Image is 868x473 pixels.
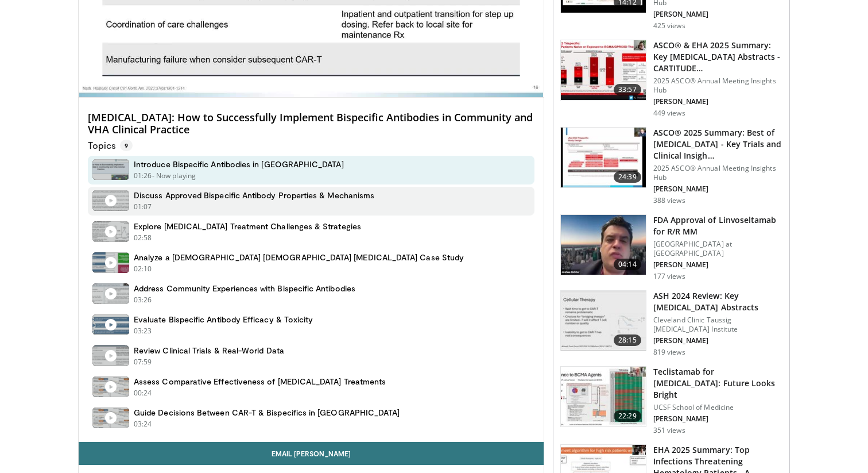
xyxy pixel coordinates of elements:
img: b5824bf4-ad3f-4a56-b96a-0cee3537230d.150x105_q85_crop-smart_upscale.jpg [561,40,646,100]
h4: Guide Decisions Between CAR-T & Bispecifics in [GEOGRAPHIC_DATA] [134,407,400,418]
img: 689fcda4-6e0c-4a54-8b7a-0fe7df031f4a.150x105_q85_crop-smart_upscale.jpg [561,367,646,426]
img: df07f70d-4bc1-445c-9e20-fcf3511d9d47.150x105_q85_crop-smart_upscale.jpg [561,215,646,275]
p: - Now playing [152,171,196,181]
p: [PERSON_NAME] [653,260,782,270]
a: 22:29 Teclistamab for [MEDICAL_DATA]: Future Looks Bright UCSF School of Medicine [PERSON_NAME] 3... [560,366,782,435]
a: 33:57 ASCO® & EHA 2025 Summary: Key [MEDICAL_DATA] Abstracts - CARTITUDE… 2025 ASCO® Annual Meeti... [560,40,782,118]
a: 24:39 ASCO® 2025 Summary: Best of [MEDICAL_DATA] - Key Trials and Clinical Insigh… 2025 ASCO® Ann... [560,127,782,205]
h3: FDA Approval of Linvoseltamab for R/R MM [653,214,782,237]
span: 22:29 [614,410,641,422]
p: UCSF School of Medicine [653,403,782,412]
p: [PERSON_NAME] [653,336,782,345]
h3: ASCO® & EHA 2025 Summary: Key [MEDICAL_DATA] Abstracts - CARTITUDE… [653,40,782,74]
p: 177 views [653,272,685,281]
p: 01:07 [134,202,152,212]
img: df6c3242-74e8-4180-bf64-4f2da6a38997.150x105_q85_crop-smart_upscale.jpg [561,128,646,187]
h4: Evaluate Bispecific Antibody Efficacy & Toxicity [134,314,313,325]
h4: Analyze a [DEMOGRAPHIC_DATA] [DEMOGRAPHIC_DATA] [MEDICAL_DATA] Case Study [134,252,464,263]
p: 07:59 [134,357,152,367]
p: [PERSON_NAME] [653,184,782,194]
p: 03:24 [134,419,152,429]
h4: Address Community Experiences with Bispecific Antibodies [134,283,355,294]
p: Topics [88,140,133,151]
h3: ASCO® 2025 Summary: Best of [MEDICAL_DATA] - Key Trials and Clinical Insigh… [653,127,782,161]
a: Email [PERSON_NAME] [79,442,544,465]
h4: Assess Comparative Effectiveness of [MEDICAL_DATA] Treatments [134,376,386,387]
img: 9751c445-bcde-4fe2-a5ce-ea03bedca2bc.150x105_q85_crop-smart_upscale.jpg [561,291,646,351]
p: 425 views [653,21,685,30]
span: 33:57 [614,84,641,95]
h4: Explore [MEDICAL_DATA] Treatment Challenges & Strategies [134,221,361,232]
p: 02:58 [134,233,152,243]
p: 2025 ASCO® Annual Meeting Insights Hub [653,164,782,182]
h3: ASH 2024 Review: Key [MEDICAL_DATA] Abstracts [653,290,782,313]
p: 03:26 [134,295,152,305]
span: 9 [120,140,133,151]
p: 388 views [653,196,685,205]
p: [GEOGRAPHIC_DATA] at [GEOGRAPHIC_DATA] [653,240,782,258]
p: 449 views [653,109,685,118]
p: 819 views [653,348,685,357]
h4: Discuss Approved Bispecific Antibody Properties & Mechanisms [134,190,374,201]
a: 28:15 ASH 2024 Review: Key [MEDICAL_DATA] Abstracts Cleveland Clinic Taussig [MEDICAL_DATA] Insti... [560,290,782,357]
span: 28:15 [614,334,641,346]
p: 351 views [653,426,685,435]
p: [PERSON_NAME] [653,97,782,106]
span: 04:14 [614,259,641,270]
h4: [MEDICAL_DATA]: How to Successfully Implement Bispecific Antibodies in Community and VHA Clinical... [88,111,534,136]
p: 00:24 [134,388,152,398]
p: 01:26 [134,171,152,181]
p: [PERSON_NAME] [653,10,782,19]
h3: Teclistamab for [MEDICAL_DATA]: Future Looks Bright [653,366,782,401]
h4: Introduce Bispecific Antibodies in [GEOGRAPHIC_DATA] [134,159,344,170]
span: 24:39 [614,171,641,183]
p: Cleveland Clinic Taussig [MEDICAL_DATA] Institute [653,316,782,334]
a: 04:14 FDA Approval of Linvoseltamab for R/R MM [GEOGRAPHIC_DATA] at [GEOGRAPHIC_DATA] [PERSON_NAM... [560,214,782,281]
p: [PERSON_NAME] [653,414,782,424]
p: 02:10 [134,264,152,274]
h4: Review Clinical Trials & Real-World Data [134,345,284,356]
p: 03:23 [134,326,152,336]
p: 2025 ASCO® Annual Meeting Insights Hub [653,76,782,95]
